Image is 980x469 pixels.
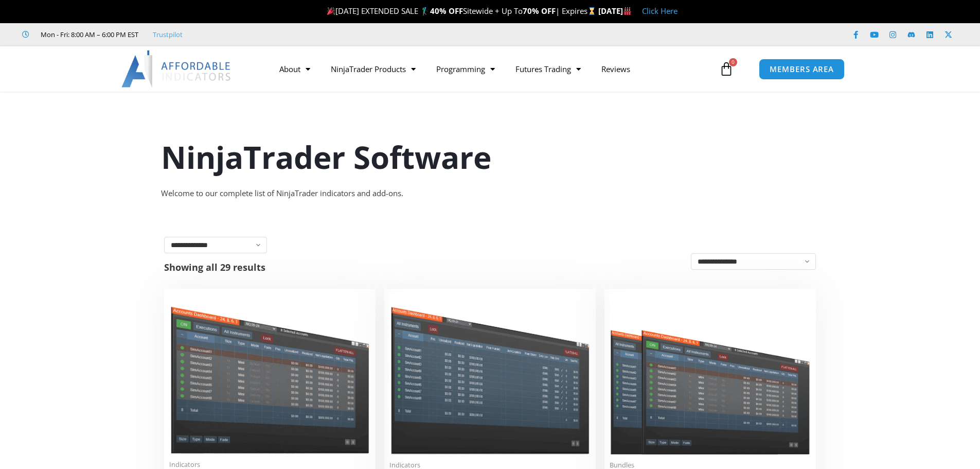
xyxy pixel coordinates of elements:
img: LogoAI | Affordable Indicators – NinjaTrader [121,50,232,88]
a: NinjaTrader Products [320,57,426,81]
strong: 70% OFF [523,6,556,16]
a: Click Here [642,6,678,16]
a: Reviews [591,57,640,81]
nav: Menu [269,57,717,81]
a: Programming [426,57,505,81]
a: About [269,57,320,81]
span: 0 [729,58,737,66]
strong: 40% OFF [430,6,463,16]
div: Welcome to our complete list of NinjaTrader indicators and add-ons. [161,186,819,201]
img: 🏭 [623,7,631,15]
a: Futures Trading [505,57,591,81]
span: [DATE] EXTENDED SALE 🏌️‍♂️ Sitewide + Up To | Expires [325,6,598,16]
a: Trustpilot [153,28,183,41]
span: Indicators [169,460,370,469]
a: 0 [704,54,749,84]
h1: NinjaTrader Software [161,135,819,179]
img: 🎉 [327,7,335,15]
select: Shop order [691,253,816,270]
img: Account Risk Manager [389,294,591,454]
img: Duplicate Account Actions [169,294,370,454]
a: MEMBERS AREA [759,59,845,80]
span: Mon - Fri: 8:00 AM – 6:00 PM EST [38,28,138,41]
img: Accounts Dashboard Suite [610,294,811,455]
img: ⌛ [588,7,596,15]
p: Showing all 29 results [164,263,265,272]
span: MEMBERS AREA [770,65,834,73]
strong: [DATE] [598,6,632,16]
